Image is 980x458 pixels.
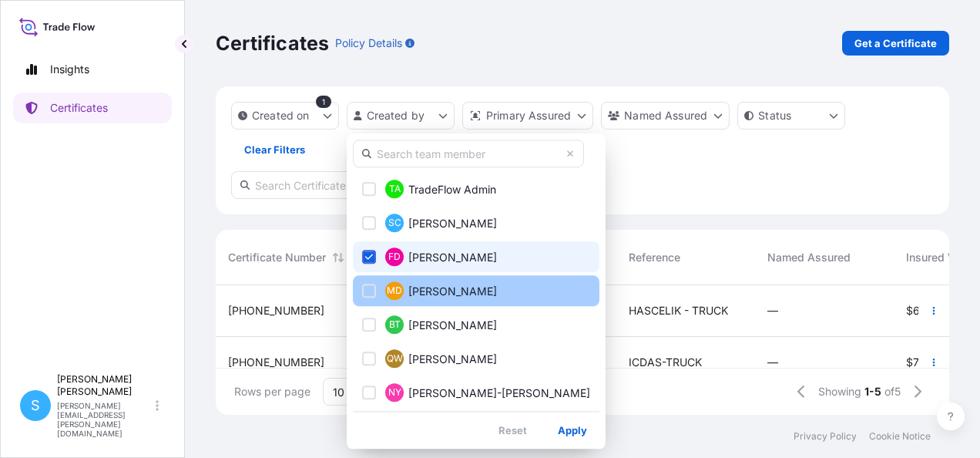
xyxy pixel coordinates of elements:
span: NY [388,385,401,400]
span: [PERSON_NAME] [408,352,497,367]
span: [PERSON_NAME] [408,216,497,231]
div: createdBy Filter options [347,133,606,449]
span: SC [388,215,401,231]
input: Search team member [353,140,584,167]
span: QW [387,351,403,366]
span: [PERSON_NAME]-[PERSON_NAME] [408,386,590,401]
button: TATradeFlow Admin [353,173,599,204]
span: MD [387,283,402,298]
button: SC[PERSON_NAME] [353,207,599,238]
span: FD [388,249,401,264]
span: TradeFlow Admin [408,182,496,197]
span: [PERSON_NAME] [408,250,497,265]
button: Reset [486,418,539,443]
button: QW[PERSON_NAME] [353,343,599,374]
p: Apply [558,423,587,438]
span: BT [389,317,401,332]
button: BT[PERSON_NAME] [353,309,599,340]
div: Select Option [353,173,599,405]
p: Reset [498,423,527,438]
span: [PERSON_NAME] [408,318,497,333]
button: MD[PERSON_NAME] [353,275,599,306]
button: NY[PERSON_NAME]-[PERSON_NAME] [353,377,599,408]
span: TA [389,181,401,197]
button: FD[PERSON_NAME] [353,241,599,272]
button: Apply [545,418,599,443]
span: [PERSON_NAME] [408,284,497,299]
